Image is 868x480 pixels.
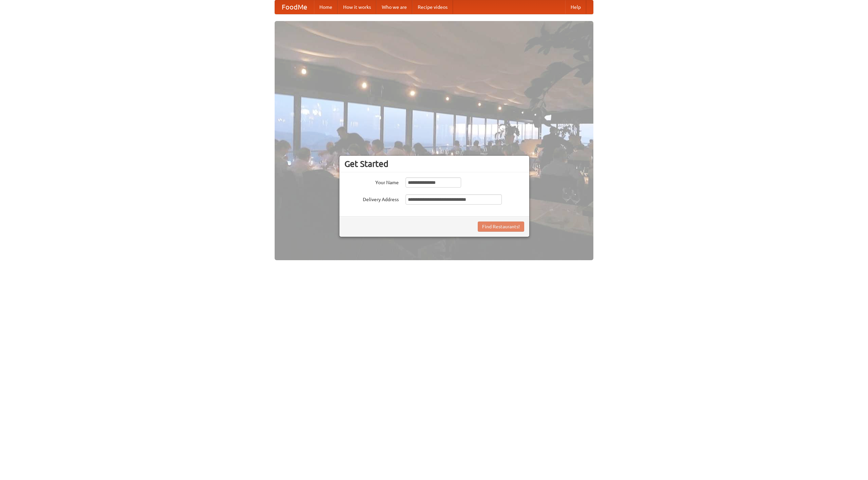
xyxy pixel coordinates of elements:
a: Home [314,0,338,14]
a: How it works [338,0,376,14]
h3: Get Started [344,159,524,169]
label: Delivery Address [344,194,399,203]
button: Find Restaurants! [478,222,524,232]
a: Recipe videos [412,0,453,14]
a: Help [565,0,586,14]
a: Who we are [376,0,412,14]
label: Your Name [344,177,399,186]
a: FoodMe [275,0,314,14]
